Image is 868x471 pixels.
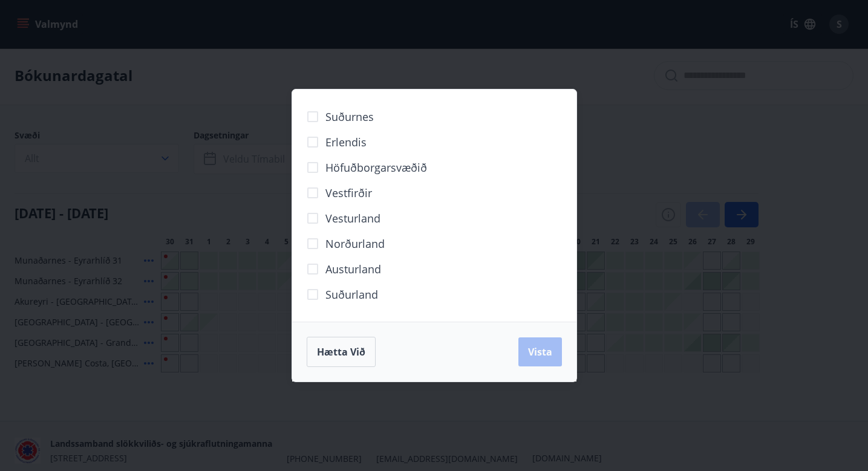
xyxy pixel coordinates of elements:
[317,345,365,359] span: Hætta við
[325,287,378,302] span: Suðurland
[307,337,376,367] button: Hætta við
[325,185,372,201] span: Vestfirðir
[325,236,385,252] span: Norðurland
[325,109,374,125] span: Suðurnes
[325,160,427,175] span: Höfuðborgarsvæðið
[325,261,381,277] span: Austurland
[325,210,380,226] span: Vesturland
[325,134,367,150] span: Erlendis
